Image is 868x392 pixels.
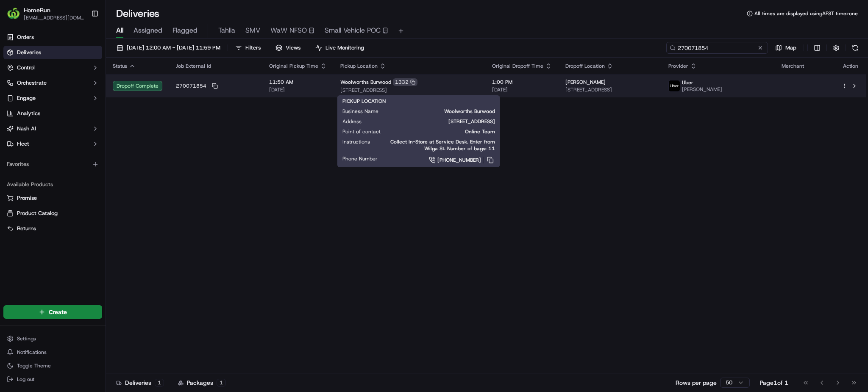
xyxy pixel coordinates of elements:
button: Returns [3,222,102,235]
a: Returns [7,225,99,232]
button: [EMAIL_ADDRESS][DOMAIN_NAME] [24,14,84,21]
span: Orchestrate [17,79,47,87]
span: [DATE] [492,86,552,93]
span: Orders [17,33,34,41]
span: Notifications [17,349,47,356]
span: Original Dropoff Time [492,63,543,69]
span: [STREET_ADDRESS] [340,87,479,94]
button: HomeRunHomeRun[EMAIL_ADDRESS][DOMAIN_NAME] [3,3,88,24]
button: Promise [3,191,102,205]
span: Original Pickup Time [269,63,318,69]
span: Dropoff Location [565,63,605,69]
span: WaW NFSO [270,25,307,36]
span: Woolworths Burwood [340,79,391,86]
div: 1332 [393,78,417,86]
span: All times are displayed using AEST timezone [754,10,858,17]
span: Settings [17,335,36,342]
div: Favorites [3,157,102,171]
span: Collect In-Store at Service Desk. Enter from Wilga St. Number of bags: 11 [384,138,495,152]
a: Deliveries [3,46,102,59]
span: Promise [17,194,37,202]
a: [PHONE_NUMBER] [391,155,495,165]
span: [DATE] [269,86,327,93]
span: PICKUP LOCATION [342,98,386,105]
span: Map [785,44,796,52]
div: Packages [178,378,226,387]
div: 1 [155,379,164,386]
span: Woolworths Burwood [392,108,495,115]
span: Create [49,308,67,316]
button: Toggle Theme [3,360,102,372]
button: Create [3,305,102,319]
span: Product Catalog [17,210,58,217]
span: Fleet [17,140,29,148]
a: Analytics [3,107,102,120]
span: Business Name [342,108,378,115]
span: Returns [17,225,36,232]
div: Deliveries [116,378,164,387]
button: Orchestrate [3,76,102,90]
span: Instructions [342,138,370,145]
span: [STREET_ADDRESS] [375,118,495,125]
div: Available Products [3,178,102,191]
button: Fleet [3,137,102,151]
span: Live Monitoring [325,44,364,52]
span: Views [286,44,300,52]
span: Toggle Theme [17,362,51,369]
span: [PERSON_NAME] [565,79,606,86]
span: Small Vehicle POC [325,25,381,36]
span: Merchant [782,63,804,69]
span: Filters [245,44,261,52]
a: Product Catalog [7,210,99,217]
span: Phone Number [342,155,378,162]
span: Job External Id [176,63,211,69]
button: Views [272,42,304,54]
span: Pickup Location [340,63,378,69]
span: [STREET_ADDRESS] [565,86,655,93]
a: Promise [7,194,99,202]
span: Status [113,63,127,69]
span: Provider [668,63,688,69]
button: Settings [3,333,102,345]
button: 270071854 [176,83,218,89]
span: Log out [17,376,34,383]
span: Engage [17,94,36,102]
span: Deliveries [17,49,41,56]
button: Refresh [849,42,861,54]
div: Action [842,63,860,69]
span: Uber [682,79,693,86]
button: Log out [3,373,102,385]
button: Nash AI [3,122,102,135]
button: Map [771,42,800,54]
button: [DATE] 12:00 AM - [DATE] 11:59 PM [113,42,224,54]
img: HomeRun [7,7,20,20]
span: Point of contact [342,128,381,135]
div: Page 1 of 1 [760,378,788,387]
span: [PERSON_NAME] [682,86,722,93]
span: [DATE] 12:00 AM - [DATE] 11:59 PM [127,44,220,52]
img: uber-new-logo.jpeg [669,80,680,91]
span: Nash AI [17,125,36,133]
div: 1 [217,379,226,386]
span: Tahlia [218,25,235,36]
button: Notifications [3,346,102,358]
span: Assigned [134,25,162,36]
button: Product Catalog [3,207,102,220]
span: 11:50 AM [269,79,327,86]
button: Control [3,61,102,75]
h1: Deliveries [116,7,159,20]
a: Orders [3,30,102,44]
span: 270071854 [176,83,206,89]
button: HomeRun [24,6,50,14]
p: Rows per page [676,378,717,387]
span: Analytics [17,110,40,117]
input: Type to search [666,42,768,54]
span: Address [342,118,362,125]
button: Engage [3,91,102,105]
span: 1:00 PM [492,79,552,86]
span: [PHONE_NUMBER] [437,157,481,163]
span: All [116,25,123,36]
span: Flagged [172,25,198,36]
